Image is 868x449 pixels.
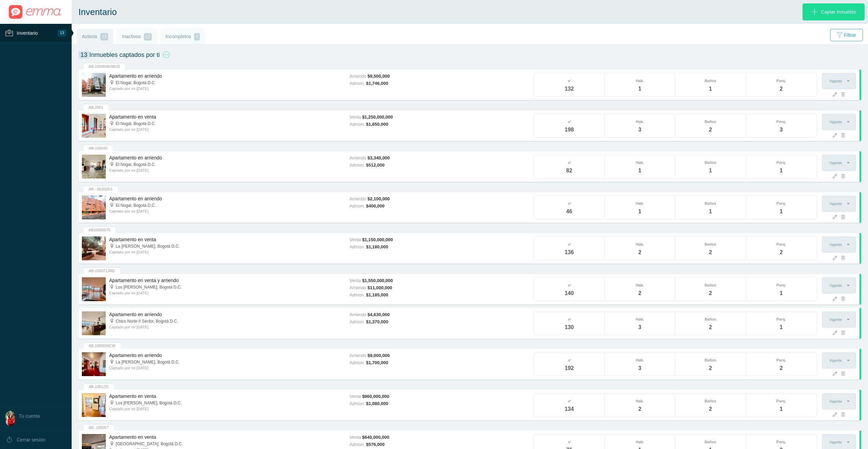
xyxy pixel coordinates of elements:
span: Vigente [829,283,842,288]
span: $1,250,000,000 [362,114,393,120]
span: ㎡ [534,356,604,364]
span: $4,630,000 [368,312,390,317]
span: 46 [534,207,604,216]
span: $1,550,000,000 [362,278,393,283]
div: AB10000075 [84,227,116,233]
span: 2 [675,126,746,134]
span: Parq. [746,118,816,126]
span: 2 [605,248,675,257]
div: AB- 100057 [84,424,114,431]
button: Vigente [822,196,856,212]
span: Admon. [350,360,365,365]
span: Los [PERSON_NAME], [116,401,158,405]
span: $1,150,000,000 [362,237,393,242]
span: $2,100,000 [368,196,390,201]
span: Admon. [350,319,365,324]
span: Parq. [746,315,816,323]
span: 13 [78,51,89,59]
span: Baños [675,77,746,85]
span: 2 [746,85,816,93]
span: Captado por mí [DATE] [109,325,148,329]
span: Parq. [746,77,816,85]
h4: Apartamento en arriendo [109,196,343,202]
span: Hab. [605,397,675,405]
button: Vigente [822,236,856,253]
span: 82 [534,167,604,175]
span: $960,000,000 [362,394,389,399]
span: 3 [605,364,675,372]
span: 2 [675,323,746,331]
span: Parq. [746,281,816,289]
span: 1 [746,207,816,216]
span: [GEOGRAPHIC_DATA], [116,442,159,446]
span: Baños [675,118,746,126]
span: Baños [675,356,746,364]
span: ㎡ [534,77,604,85]
button: Vigente [822,277,856,294]
span: Hab. [605,199,675,207]
span: Venta [350,278,361,283]
span: Los [PERSON_NAME], [116,285,158,290]
span: Captado por mí [DATE] [109,209,148,213]
span: 2 [746,248,816,257]
button: Vigente [822,393,856,409]
span: 2 [605,289,675,297]
span: Arriendo [350,312,366,317]
span: Captado por mí [DATE] [109,87,148,91]
a: Captar inmueble [803,3,865,20]
span: Bogotá D.C. [157,244,179,249]
span: Inmuebles captados por ti [78,51,160,58]
span: Parq. [746,240,816,248]
span: Hab. [605,118,675,126]
button: Vigente [822,155,856,171]
span: El Nogal, [116,121,132,126]
span: Arriendo [350,285,366,290]
span: Venta [350,394,361,399]
span: $1,180,000 [366,244,388,249]
span: Parq. [746,199,816,207]
div: AB-1000069CM [84,343,120,349]
h4: Apartamento en venta [109,393,343,400]
span: ㎡ [534,158,604,167]
span: Admon. [350,442,365,447]
span: Baños [675,158,746,167]
span: Bogotá D.C. [159,401,181,405]
span: Captado por mí [DATE] [109,407,148,411]
span: Hab. [605,281,675,289]
span: 1 [746,289,816,297]
a: Activos 13 [77,29,113,44]
span: Vigente [829,79,842,83]
span: $9,500,000 [368,74,390,79]
h4: Apartamento en arriendo [109,73,343,80]
span: Arriendo [350,155,366,160]
span: 1 [675,85,746,93]
span: Baños [675,438,746,446]
span: Vigente [829,318,842,322]
span: $1,650,000 [366,122,388,127]
span: $11,000,000 [368,285,392,290]
button: Vigente [822,352,856,369]
span: Venta [350,237,361,242]
span: $1,185,000 [366,292,388,297]
h4: Apartamento en arriendo [109,352,343,359]
span: Bogotá D.C. [161,442,183,446]
span: 0 [194,33,200,41]
span: Arriendo [350,74,366,79]
span: $640,000,000 [362,435,389,440]
span: 1 [746,405,816,413]
span: Captado por mí [DATE] [109,127,148,131]
span: Captado por mí [DATE] [109,250,148,254]
span: Baños [675,199,746,207]
span: 3 [605,323,675,331]
span: 1 [605,207,675,216]
h4: Apartamento en venta [109,434,343,441]
span: 1 [675,207,746,216]
span: Admon. [350,244,365,249]
span: 132 [534,85,604,93]
span: Inactivos [122,34,141,39]
span: $576,000 [366,442,384,447]
span: Admon. [350,122,365,127]
span: 12 [144,33,152,41]
div: AB-2001 [84,104,108,110]
div: AB - 062025/1 [84,186,118,192]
